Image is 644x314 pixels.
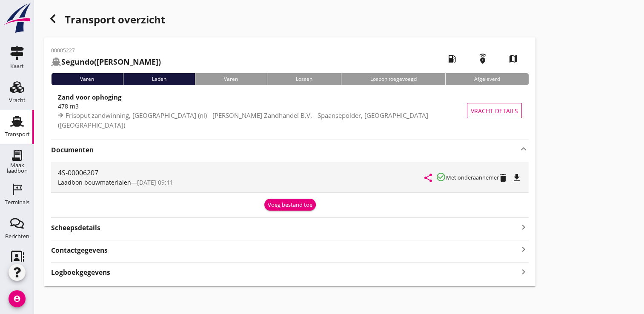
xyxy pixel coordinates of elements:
[498,173,508,183] i: delete
[51,245,108,255] strong: Contactgegevens
[518,244,529,255] i: keyboard_arrow_right
[9,290,26,307] i: account_circle
[58,178,131,186] span: Laadbon bouwmaterialen
[446,174,499,181] small: Met onderaannemer
[58,178,425,187] div: —
[518,266,529,277] i: keyboard_arrow_right
[58,111,428,129] span: Frisoput zandwinning, [GEOGRAPHIC_DATA] (nl) - [PERSON_NAME] Zandhandel B.V. - Spaansepolder, [GE...
[51,73,123,85] div: Varen
[471,106,518,115] span: Vracht details
[58,93,121,101] strong: Zand voor ophoging
[10,63,24,69] div: Kaart
[518,221,529,233] i: keyboard_arrow_right
[195,73,267,85] div: Varen
[264,199,316,211] button: Voeg bestand toe
[5,200,29,205] div: Terminals
[436,172,446,182] i: check_circle_outline
[2,2,32,34] img: logo-small.a267ee39.svg
[5,131,30,137] div: Transport
[423,173,433,183] i: share
[440,47,464,71] i: local_gas_station
[445,73,529,85] div: Afgeleverd
[471,47,495,71] i: emergency_share
[518,144,529,154] i: keyboard_arrow_up
[9,97,26,103] div: Vracht
[123,73,195,85] div: Laden
[58,168,425,178] div: 4S-00006207
[5,234,29,239] div: Berichten
[137,178,173,186] span: [DATE] 09:11
[51,145,518,155] strong: Documenten
[51,92,529,129] a: Zand voor ophoging478 m3Frisoput zandwinning, [GEOGRAPHIC_DATA] (nl) - [PERSON_NAME] Zandhandel B...
[501,47,525,71] i: map
[512,173,522,183] i: file_download
[44,10,535,37] h1: Transport overzicht
[268,201,312,209] div: Voeg bestand toe
[51,56,161,68] h2: ([PERSON_NAME])
[267,73,341,85] div: Lossen
[51,223,100,233] strong: Scheepsdetails
[61,57,94,67] strong: Segundo
[51,47,161,54] p: 00005227
[341,73,445,85] div: Losbon toegevoegd
[51,268,110,277] strong: Logboekgegevens
[467,103,522,118] button: Vracht details
[58,102,470,111] div: 478 m3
